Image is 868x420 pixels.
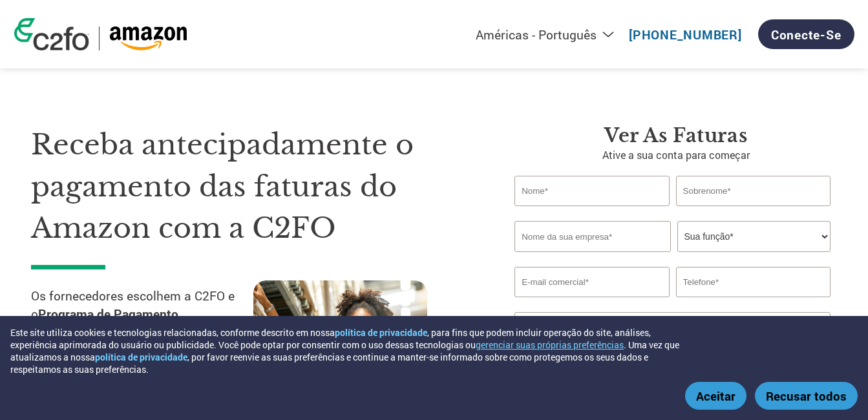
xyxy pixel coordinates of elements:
button: Aceitar [685,382,746,410]
button: Recusar todos [755,382,858,410]
input: Nome* [514,176,669,206]
a: [PHONE_NUMBER] [629,26,742,43]
input: Nome da sua empresa* [514,221,671,252]
div: Inavlid Email Address [514,299,669,307]
input: Sobrenome* [676,176,831,206]
div: Invalid company name or company name is too long [514,253,831,262]
div: Inavlid Phone Number [676,299,831,307]
a: política de privacidade [335,326,427,339]
div: Invalid first name or first name is too long [514,207,669,216]
h1: Receba antecipadamente o pagamento das faturas do Amazon com a C2FO [31,124,476,249]
h3: Ver as faturas [514,124,837,147]
button: gerenciar suas próprias preferências [476,339,624,351]
strong: Programa de Pagamento Antecipado do Amazon [31,306,178,341]
a: política de privacidade [95,351,187,363]
img: supply chain worker [253,280,427,408]
div: Invalid last name or last name is too long [676,207,831,216]
input: Invalid Email format [514,267,669,297]
a: Conecte-se [758,19,854,49]
select: Title/Role [677,221,831,252]
img: c2fo logo [14,18,89,50]
img: Amazon [109,26,187,50]
input: Telefone* [676,267,831,297]
div: Este site utiliza cookies e tecnologias relacionadas, conforme descrito em nossa , para fins que ... [10,326,690,375]
p: Ative a sua conta para começar [514,147,837,163]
